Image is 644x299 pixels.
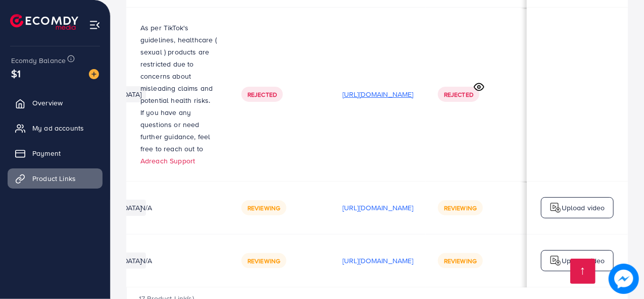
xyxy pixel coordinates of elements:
img: logo [550,202,562,214]
span: Rejected [444,90,473,99]
span: $1 [11,66,21,81]
p: [URL][DOMAIN_NAME] [342,88,414,100]
span: Rejected [247,90,277,99]
span: If you have any questions or need further guidance, feel free to reach out to [140,107,211,154]
span: Reviewing [444,204,477,212]
a: Overview [8,93,103,113]
span: Overview [32,98,63,108]
span: Reviewing [444,257,477,265]
img: menu [89,19,101,31]
span: N/A [140,203,152,213]
img: logo [10,14,78,30]
span: Reviewing [247,257,280,265]
a: Payment [8,143,103,163]
a: Product Links [8,168,103,189]
img: logo [550,255,562,267]
p: [URL][DOMAIN_NAME] [342,255,414,267]
img: image [89,69,99,79]
a: Adreach Support [140,156,195,166]
img: image [609,264,639,294]
span: Payment [32,148,61,158]
p: Upload video [562,255,605,267]
p: [URL][DOMAIN_NAME] [342,202,414,214]
span: My ad accounts [32,123,84,133]
span: Product Links [32,173,76,184]
span: N/A [140,256,152,266]
p: Upload video [562,202,605,214]
a: My ad accounts [8,118,103,138]
span: Reviewing [247,204,280,212]
span: Ecomdy Balance [11,55,66,66]
span: As per TikTok's guidelines, healthcare ( sexual ) products are restricted due to concerns about m... [140,23,217,105]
